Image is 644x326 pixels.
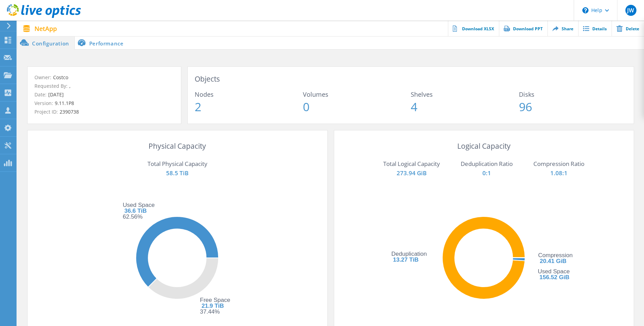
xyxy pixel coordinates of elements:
[34,74,174,81] p: Owner:
[499,21,548,36] a: Download PPT
[47,91,64,98] span: [DATE]
[538,268,570,275] tspan: Used Space
[34,25,57,32] span: NetApp
[34,108,174,116] p: Project ID:
[548,21,578,36] a: Share
[58,108,79,115] span: 2390738
[341,141,627,151] h3: Logical Capacity
[34,82,174,90] p: Requested By:
[166,169,188,177] span: 58.5 TiB
[303,101,411,113] span: 0
[519,91,627,97] span: Disks
[612,21,644,36] a: Delete
[202,303,224,309] tspan: 21.9 TiB
[45,158,310,169] p: Total Physical Capacity
[550,169,568,177] span: 1.08:1
[51,74,68,81] span: Costco
[195,101,303,113] span: 2
[68,83,71,89] span: ,
[123,202,155,208] tspan: Used Space
[200,297,230,303] tspan: Free Space
[411,101,519,113] span: 4
[195,74,627,84] h3: Objects
[195,91,303,97] span: Nodes
[7,14,81,19] a: Live Optics Dashboard
[538,252,573,259] tspan: Compression
[123,213,143,220] tspan: 62.56%
[393,256,419,263] tspan: 13.27 TiB
[627,8,634,13] span: JW
[303,91,411,97] span: Volumes
[461,158,513,169] p: Deduplication Ratio
[578,21,612,36] a: Details
[34,99,174,107] p: Version:
[448,21,499,36] a: Download XLSX
[397,169,427,177] span: 273.94 GiB
[411,91,519,97] span: Shelves
[200,308,220,315] tspan: 37.44%
[383,158,440,169] p: Total Logical Capacity
[540,274,570,281] tspan: 156.52 GiB
[124,208,147,214] tspan: 36.6 TiB
[540,258,567,264] tspan: 20.41 GiB
[519,101,627,113] span: 96
[34,141,320,151] h3: Physical Capacity
[391,251,427,257] tspan: Deduplication
[482,169,491,177] span: 0:1
[582,7,589,13] svg: \n
[533,158,584,169] p: Compression Ratio
[34,91,174,98] p: Date:
[53,100,74,106] span: 9.11.1P8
